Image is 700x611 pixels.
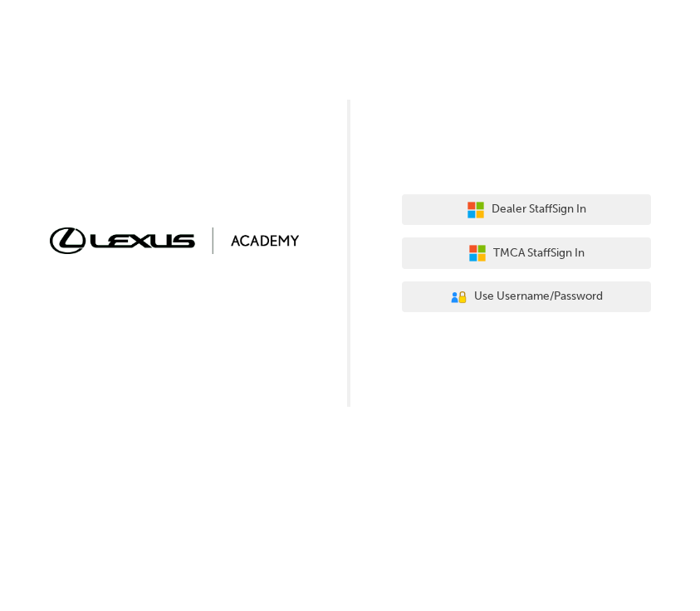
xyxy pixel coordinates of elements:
span: TMCA Staff Sign In [493,244,585,263]
span: Use Username/Password [474,287,603,306]
img: Trak [50,227,299,253]
button: Use Username/Password [402,281,651,313]
button: TMCA StaffSign In [402,237,651,269]
span: Dealer Staff Sign In [492,200,586,219]
button: Dealer StaffSign In [402,194,651,226]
